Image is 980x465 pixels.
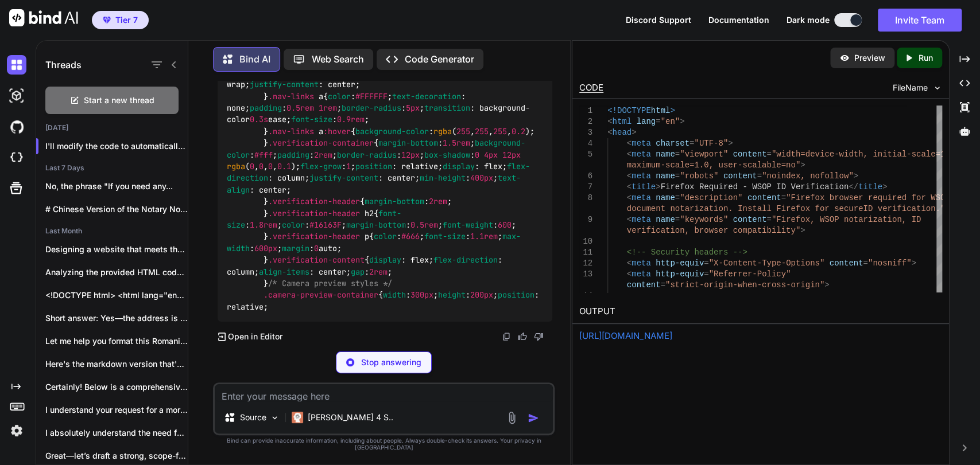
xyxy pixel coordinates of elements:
span: http-equiv [656,269,704,279]
span: flex-direction [227,161,530,183]
p: No, the phrase "If you need any... [45,181,188,192]
span: < [626,171,631,181]
span: a [319,126,323,136]
span: border-radius [337,150,397,160]
span: .verification-content [268,255,365,265]
span: justify-content [250,80,319,90]
div: 2 [579,116,592,127]
p: Stop answering [361,357,421,368]
button: Invite Team [878,9,962,32]
p: Code Generator [405,54,474,64]
img: attachment [505,411,518,424]
span: "Firefox, WSOP notarization, ID [771,215,920,224]
p: [PERSON_NAME] 4 S.. [308,412,393,423]
span: "strict-origin-when-cross-origin" [665,280,824,290]
span: rgba [433,126,452,136]
span: > [911,259,916,268]
h2: Last Month [36,226,188,236]
span: gap [351,267,365,277]
span: text-decoration [392,91,461,101]
span: font-size [227,208,401,230]
span: 1rem [319,103,337,113]
h2: Last 7 Days [36,163,188,173]
span: align-items [259,267,309,277]
span: = [704,269,708,279]
span: 200px [470,290,493,300]
span: content [626,280,660,290]
span: name [656,150,675,159]
span: lang [636,117,656,126]
img: cloudideIcon [7,148,26,167]
span: .nav-links [268,91,314,101]
span: 600px [254,243,277,253]
button: Documentation [708,15,769,25]
span: 12px [401,150,420,160]
span: < [607,128,612,137]
span: .verification-header [268,197,360,207]
span: rgba [227,161,245,171]
span: .verification-header [268,208,360,218]
img: premium [103,17,111,24]
div: 8 [579,193,592,204]
span: margin-bottom [378,138,438,149]
span: meta [632,259,651,268]
p: Run [919,52,933,64]
span: "width=device-width, initial-scale=1.0, [771,150,959,159]
span: < [607,117,612,126]
span: title [632,182,656,192]
span: = [863,259,867,268]
p: Open in Editor [228,331,282,342]
span: display [443,161,475,171]
a: [URL][DOMAIN_NAME] [579,330,672,341]
span: padding [250,103,282,113]
span: maximum-scale=1.0, user-scalable=no" [626,161,800,170]
span: 4px [484,150,498,160]
span: margin [282,243,309,253]
span: > [800,226,805,235]
div: 5 [579,149,592,160]
span: 0.5rem [410,220,438,230]
span: html [650,106,670,115]
span: 400px [470,173,493,183]
button: premiumTier 7 [92,11,149,29]
span: Firefox Required - WSOP ID Verification [660,182,849,192]
img: Claude 4 Sonnet [292,412,303,423]
span: 1.5rem [443,138,470,149]
span: = [690,139,694,148]
span: "en" [660,117,680,126]
span: < [626,215,631,224]
img: settings [7,421,26,440]
span: Dark mode [787,14,830,26]
span: 0 [314,243,319,253]
span: meta [632,269,651,279]
span: = [704,259,708,268]
h2: OUTPUT [572,299,949,323]
span: "UTF-8" [694,139,728,148]
span: > [800,161,805,170]
span: "keywords" [680,215,728,224]
span: 255 [493,126,507,136]
span: p [365,232,369,242]
span: margin-bottom [365,197,424,207]
p: Let me help you format this Romanian... [45,335,188,347]
span: html [612,117,632,126]
h2: [DATE] [36,123,188,132]
img: preview [839,53,850,63]
span: < [626,269,631,279]
span: 0 [250,161,254,171]
span: min-height [420,173,466,183]
span: > [824,280,829,290]
span: #FFFFFF [355,91,388,101]
span: 0.1 [277,161,291,171]
span: content [733,150,766,159]
span: ID verification." [863,204,945,213]
div: 7 [579,182,592,193]
span: content [829,259,863,268]
div: 14 [579,291,592,302]
span: 12px [502,150,521,160]
span: "viewport" [680,150,728,159]
p: <!DOCTYPE html> <html lang="en"> <head> <meta charset="UTF-8">... [45,290,188,301]
span: "nosniff" [867,259,911,268]
span: display [369,255,401,265]
span: flex-direction [433,255,498,265]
